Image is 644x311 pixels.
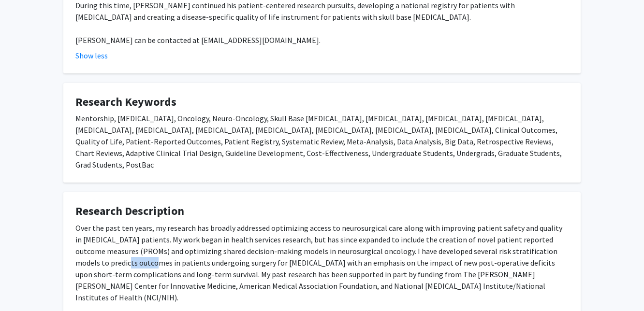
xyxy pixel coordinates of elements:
[75,222,569,303] div: Over the past ten years, my research has broadly addressed optimizing access to neurosurgical car...
[7,268,41,304] iframe: Chat
[75,204,569,218] h4: Research Description
[75,95,569,109] h4: Research Keywords
[75,50,108,61] button: Show less
[75,113,569,170] div: Mentorship, [MEDICAL_DATA], Oncology, Neuro-Oncology, Skull Base [MEDICAL_DATA], [MEDICAL_DATA], ...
